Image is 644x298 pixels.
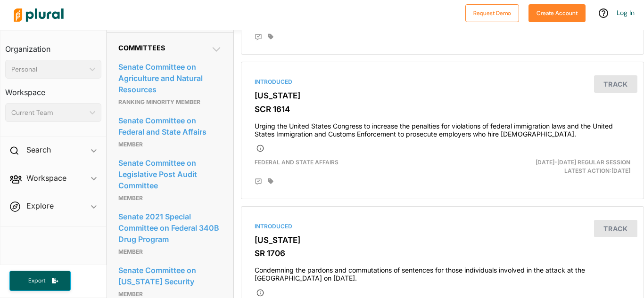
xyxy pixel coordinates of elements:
[118,193,222,204] p: Member
[118,246,222,258] p: Member
[118,209,222,246] a: Senate 2021 Special Committee on Federal 340B Drug Program
[255,249,630,258] h3: SR 1706
[255,33,262,41] div: Add Position Statement
[255,178,262,185] div: Add Position Statement
[255,222,630,231] div: Introduced
[594,75,637,93] button: Track
[118,60,222,97] a: Senate Committee on Agriculture and Natural Resources
[255,78,630,86] div: Introduced
[26,145,51,155] h2: Search
[255,118,630,138] h4: Urging the United States Congress to increase the penalties for violations of federal immigration...
[268,178,273,185] div: Add tags
[11,108,86,118] div: Current Team
[507,158,637,175] div: Latest Action: [DATE]
[255,235,630,245] h3: [US_STATE]
[255,91,630,100] h3: [US_STATE]
[22,277,52,285] span: Export
[617,8,635,17] a: Log In
[5,79,101,99] h3: Workspace
[9,271,71,291] button: Export
[118,97,222,108] p: Ranking Minority Member
[536,159,630,166] span: [DATE]-[DATE] Regular Session
[118,139,222,150] p: Member
[528,8,586,17] a: Create Account
[118,263,222,289] a: Senate Committee on [US_STATE] Security
[465,4,519,22] button: Request Demo
[118,156,222,193] a: Senate Committee on Legislative Post Audit Committee
[255,159,339,166] span: Federal and State Affairs
[268,33,273,40] div: Add tags
[118,113,222,139] a: Senate Committee on Federal and State Affairs
[594,220,637,237] button: Track
[255,262,630,282] h4: Condemning the pardons and commutations of sentences for those individuals involved in the attack...
[118,44,165,52] span: Committees
[11,64,86,74] div: Personal
[528,4,586,22] button: Create Account
[5,35,101,56] h3: Organization
[465,8,519,17] a: Request Demo
[255,105,630,114] h3: SCR 1614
